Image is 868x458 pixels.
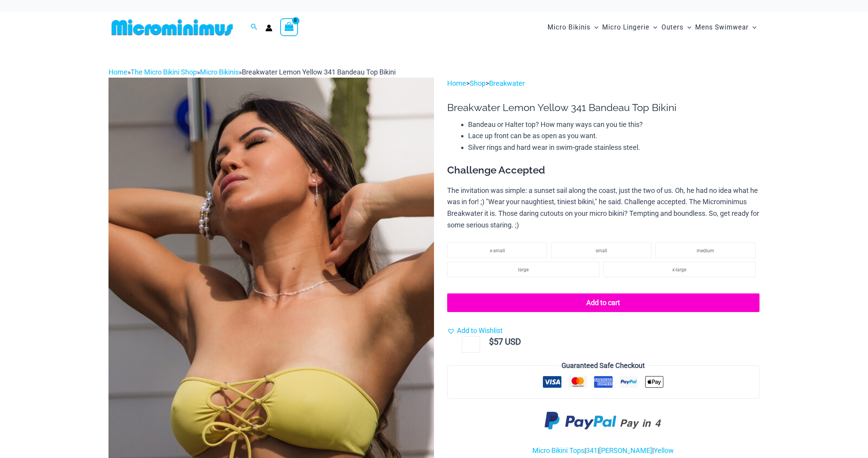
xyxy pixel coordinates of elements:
[447,164,759,177] h3: Challenge Accepted
[600,16,659,39] a: Micro LingerieMenu ToggleMenu Toggle
[280,18,298,36] a: View Shopping Cart, empty
[544,14,759,40] nav: Site Navigation
[603,262,756,277] li: x-large
[684,17,691,37] span: Menu Toggle
[591,17,598,37] span: Menu Toggle
[489,79,525,87] a: Breakwater
[695,17,749,37] span: Mens Swimwear
[447,445,759,456] p: | | |
[462,336,480,352] input: Product quantity
[457,326,503,335] span: Add to Wishlist
[251,23,258,32] a: Search icon link
[548,17,591,37] span: Micro Bikinis
[693,16,758,39] a: Mens SwimwearMenu ToggleMenu Toggle
[551,243,651,258] li: small
[108,68,127,76] a: Home
[131,68,197,76] a: The Micro Bikini Shop
[649,17,657,37] span: Menu Toggle
[655,243,756,258] li: medium
[447,185,759,231] p: The invitation was simple: a sunset sail along the coast, just the two of us. Oh, he had no idea ...
[447,325,503,337] a: Add to Wishlist
[447,78,759,89] p: > >
[602,17,649,37] span: Micro Lingerie
[660,16,693,39] a: OutersMenu ToggleMenu Toggle
[447,79,466,87] a: Home
[468,130,759,142] li: Lace up front can be as open as you want.
[558,360,648,371] legend: Guaranteed Safe Checkout
[661,17,684,37] span: Outers
[546,16,600,39] a: Micro BikinisMenu ToggleMenu Toggle
[518,267,529,272] span: large
[599,446,652,455] a: [PERSON_NAME]
[447,293,759,312] button: Add to cart
[489,337,494,347] span: $
[586,446,598,455] a: 341
[265,24,272,31] a: Account icon link
[489,337,521,347] bdi: 57 USD
[532,446,584,455] a: Micro Bikini Tops
[108,68,396,76] span: » » »
[749,17,756,37] span: Menu Toggle
[447,262,599,277] li: large
[697,248,714,253] span: medium
[596,248,607,253] span: small
[108,19,236,36] img: MM SHOP LOGO FLAT
[242,68,396,76] span: Breakwater Lemon Yellow 341 Bandeau Top Bikini
[447,243,548,258] li: x-small
[200,68,239,76] a: Micro Bikinis
[447,102,759,114] h1: Breakwater Lemon Yellow 341 Bandeau Top Bikini
[468,119,759,130] li: Bandeau or Halter top? How many ways can you tie this?
[654,446,674,455] a: Yellow
[468,142,759,153] li: Silver rings and hard wear in swim-grade stainless steel.
[672,267,686,272] span: x-large
[470,79,486,87] a: Shop
[490,248,505,253] span: x-small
